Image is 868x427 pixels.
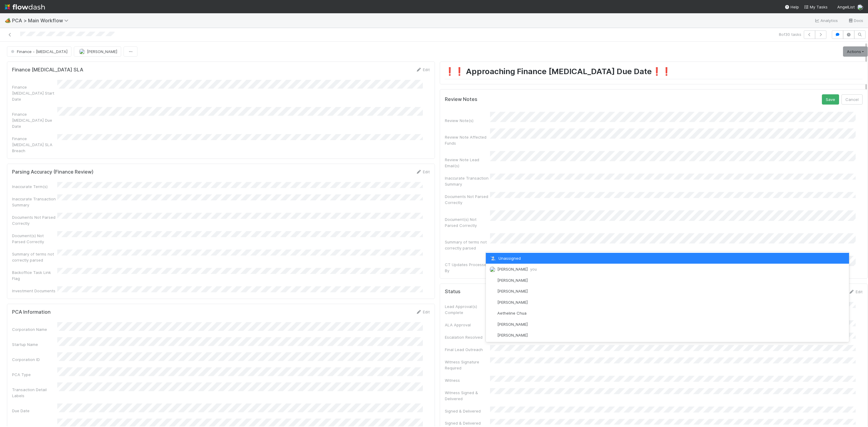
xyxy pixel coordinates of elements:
h5: Status [445,289,461,295]
span: My Tasks [804,5,828,9]
div: Document(s) Not Parsed Correctly [12,233,57,245]
h1: ❗️❗️ Approaching Finance [MEDICAL_DATA] Due Date❗️❗️ [445,67,863,79]
a: Edit [848,289,863,294]
div: Review Note(s) [445,118,490,124]
span: Aetheline Chua [497,311,527,316]
div: Investment Documents [12,288,57,294]
a: Edit [416,309,430,314]
button: Save [822,94,839,105]
span: [PERSON_NAME] [497,278,528,283]
div: Witness Signature Required [445,359,490,371]
img: avatar_103f69d0-f655-4f4f-bc28-f3abe7034599.png [489,310,495,316]
div: Corporation Name [12,326,57,332]
div: Due Date [12,408,57,414]
span: Finance - [MEDICAL_DATA] [10,49,68,54]
h5: Finance [MEDICAL_DATA] SLA [12,67,83,73]
div: Inaccurate Transaction Summary [445,175,490,187]
div: Inaccurate Term(s) [12,184,57,190]
div: Startup Name [12,341,57,347]
div: Finance [MEDICAL_DATA] Due Date [12,111,57,129]
h5: Parsing Accuracy (Finance Review) [12,169,93,175]
img: avatar_d7f67417-030a-43ce-a3ce-a315a3ccfd08.png [79,49,85,55]
div: Backoffice Task Link Flag [12,269,57,281]
div: Signed & Delivered [445,408,490,414]
span: AngelList [837,5,855,9]
div: Witness Signed & Delivered [445,390,490,402]
span: Unassigned [489,256,521,261]
span: [PERSON_NAME] [497,267,537,272]
span: [PERSON_NAME] [497,322,528,327]
div: Document(s) Not Parsed Correctly [445,216,490,228]
img: avatar_d7f67417-030a-43ce-a3ce-a315a3ccfd08.png [857,4,863,10]
span: [PERSON_NAME] [87,49,117,54]
img: avatar_adb74e0e-9f86-401c-adfc-275927e58b0b.png [489,321,495,327]
span: 8 of 30 tasks [779,31,801,37]
a: Analytics [814,17,838,24]
h5: PCA Information [12,309,51,315]
div: Summary of terms not correctly parsed [12,251,57,263]
img: avatar_55c8bf04-bdf8-4706-8388-4c62d4787457.png [489,299,495,305]
span: PCA > Main Workflow [12,17,71,24]
div: ALA Approval [445,322,490,328]
button: Cancel [841,94,863,105]
div: Inaccurate Transaction Summary [12,196,57,208]
div: Final Lead Outreach [445,347,490,353]
img: avatar_df83acd9-d480-4d6e-a150-67f005a3ea0d.png [489,332,495,338]
a: Edit [416,169,430,174]
span: [PERSON_NAME] [497,333,528,338]
div: Help [785,4,799,10]
div: CT Updates Processed By [445,262,490,274]
button: Finance - [MEDICAL_DATA] [7,46,71,57]
a: Actions [843,46,868,57]
a: My Tasks [804,4,828,10]
div: Finance [MEDICAL_DATA] SLA Breach [12,136,57,154]
span: you [530,267,537,272]
div: Summary of terms not correctly parsed [445,239,490,251]
div: Review Note Lead Email(s) [445,157,490,169]
a: Docs [848,17,863,24]
img: avatar_55a2f090-1307-4765-93b4-f04da16234ba.png [489,277,495,283]
span: [PERSON_NAME] [497,289,528,294]
div: Documents Not Parsed Correctly [445,193,490,206]
img: avatar_1d14498f-6309-4f08-8780-588779e5ce37.png [489,288,495,294]
div: Transaction Detail Labels [12,387,57,399]
button: [PERSON_NAME] [74,46,121,57]
div: Witness [445,377,490,383]
img: avatar_d7f67417-030a-43ce-a3ce-a315a3ccfd08.png [489,266,495,272]
div: Finance [MEDICAL_DATA] Start Date [12,84,57,102]
div: Documents Not Parsed Correctly [12,214,57,226]
h5: Review Notes [445,96,477,102]
span: [PERSON_NAME] [497,300,528,305]
div: Corporation ID [12,356,57,363]
a: Edit [416,67,430,72]
span: 🏕️ [5,18,11,23]
div: PCA Type [12,372,57,378]
img: logo-inverted-e16ddd16eac7371096b0.svg [5,2,45,12]
div: Lead Approval(s) Complete [445,303,490,316]
div: Review Note Affected Funds [445,134,490,146]
div: Escalation Resolved [445,334,490,340]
